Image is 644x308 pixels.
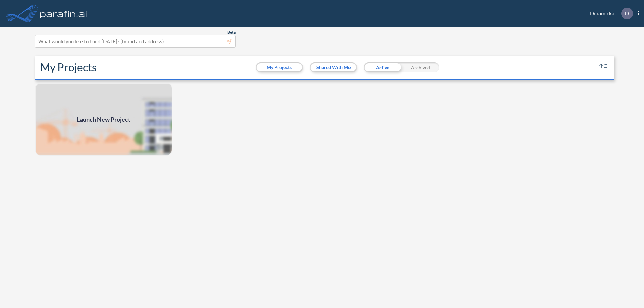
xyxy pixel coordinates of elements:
[39,7,88,20] img: logo
[35,83,172,156] img: add
[257,63,302,71] button: My Projects
[580,8,639,19] div: Dinamicka
[35,83,172,156] a: Launch New Project
[77,115,130,124] span: Launch New Project
[401,62,439,72] div: Archived
[598,62,609,73] button: sort
[625,10,629,16] p: D
[311,63,356,71] button: Shared With Me
[364,62,401,72] div: Active
[40,61,97,74] h2: My Projects
[227,29,236,35] span: Beta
